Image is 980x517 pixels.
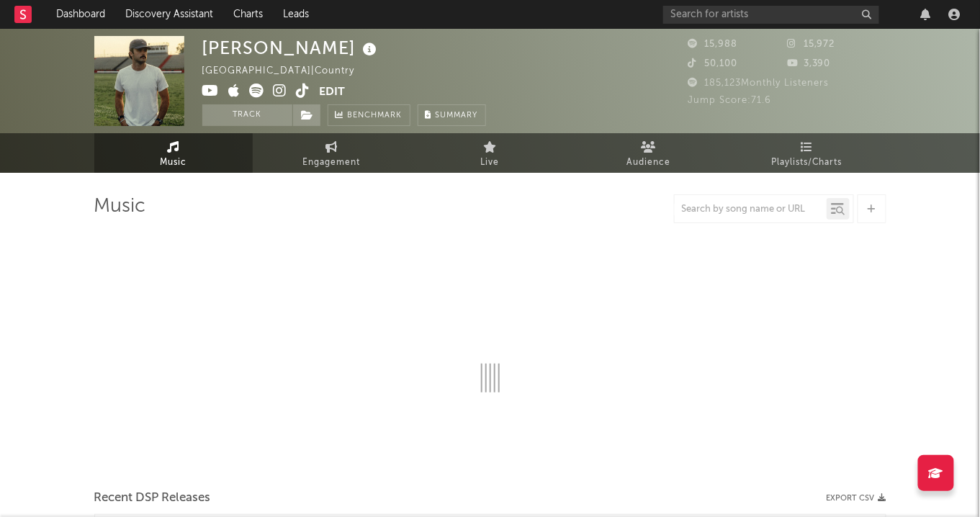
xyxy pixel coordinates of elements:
[303,154,361,171] span: Engagement
[411,133,570,173] a: Live
[688,59,738,68] span: 50,100
[570,133,728,173] a: Audience
[328,104,410,126] a: Benchmark
[436,112,478,120] span: Summary
[787,59,831,68] span: 3,390
[202,104,292,126] button: Track
[94,490,211,507] span: Recent DSP Releases
[320,84,346,102] button: Edit
[728,133,886,173] a: Playlists/Charts
[202,36,381,60] div: [PERSON_NAME]
[418,104,486,126] button: Summary
[827,494,886,503] button: Export CSV
[663,6,879,24] input: Search for artists
[688,78,830,88] span: 185,123 Monthly Listeners
[348,107,403,125] span: Benchmark
[481,154,500,171] span: Live
[688,96,772,105] span: Jump Score: 71.6
[160,154,186,171] span: Music
[771,154,842,171] span: Playlists/Charts
[202,63,372,80] div: [GEOGRAPHIC_DATA] | Country
[94,133,253,173] a: Music
[787,40,835,49] span: 15,972
[253,133,411,173] a: Engagement
[626,154,670,171] span: Audience
[675,204,827,215] input: Search by song name or URL
[688,40,738,49] span: 15,988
